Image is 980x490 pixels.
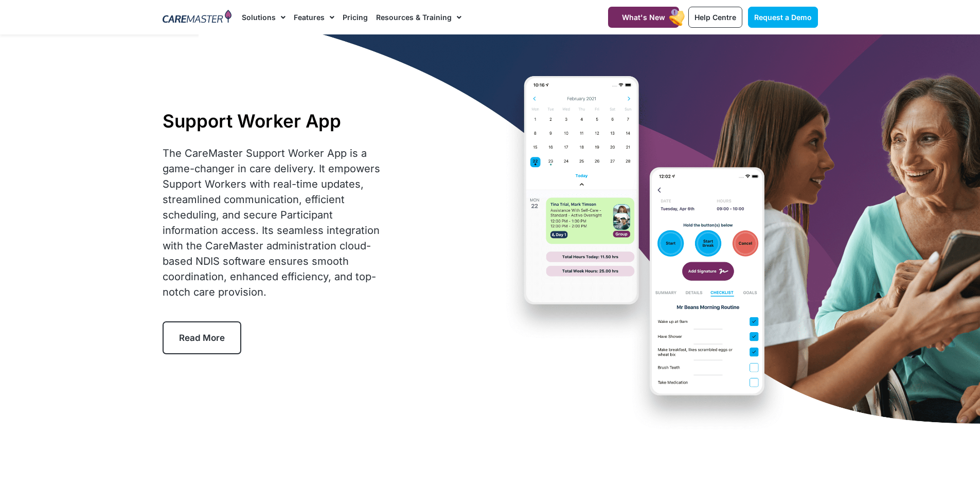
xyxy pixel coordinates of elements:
[163,321,241,354] a: Read More
[163,146,385,300] div: The CareMaster Support Worker App is a game-changer in care delivery. It empowers Support Workers...
[163,110,385,132] h1: Support Worker App
[748,7,818,28] a: Request a Demo
[688,7,742,28] a: Help Centre
[163,10,232,25] img: CareMaster Logo
[608,7,679,28] a: What's New
[754,13,812,22] span: Request a Demo
[694,13,736,22] span: Help Centre
[622,13,665,22] span: What's New
[179,333,225,343] span: Read More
